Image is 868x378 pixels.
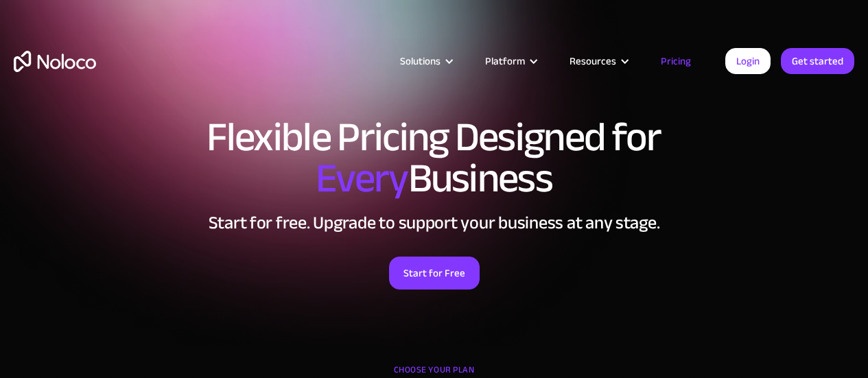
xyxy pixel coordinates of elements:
a: Get started [781,48,854,74]
a: Login [725,48,771,74]
div: Solutions [383,52,468,70]
a: Start for Free [389,257,480,290]
div: Resources [570,52,616,70]
h1: Flexible Pricing Designed for Business [14,117,854,199]
div: Platform [468,52,552,70]
a: Pricing [644,52,708,70]
span: Every [316,140,408,217]
h2: Start for free. Upgrade to support your business at any stage. [14,213,854,233]
div: Resources [552,52,644,70]
div: Solutions [400,52,441,70]
a: home [14,51,96,72]
div: Platform [485,52,525,70]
